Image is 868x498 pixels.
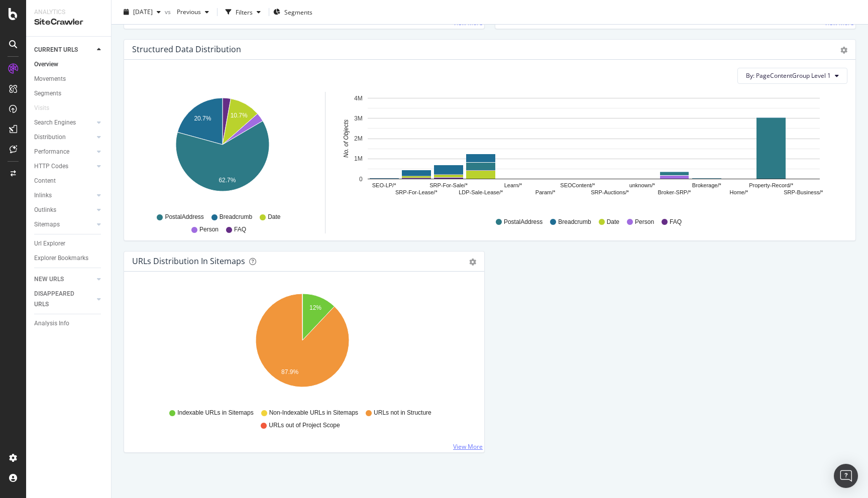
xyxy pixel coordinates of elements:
[309,304,321,311] text: 12%
[34,103,49,113] div: Visits
[34,88,104,99] a: Segments
[34,176,56,186] div: Content
[558,218,591,226] span: Breadcrumb
[34,190,94,201] a: Inlinks
[34,59,104,70] a: Overview
[737,68,847,84] button: By: PageContentGroup Level 1
[236,8,253,16] div: Filters
[34,205,94,215] a: Outlinks
[222,4,265,20] button: Filters
[34,253,104,264] a: Explorer Bookmarks
[504,218,542,226] span: PostalAddress
[34,117,76,128] div: Search Engines
[746,71,831,80] span: By: PageContentGroup Level 1
[133,8,153,16] span: 2025 Aug. 22nd
[560,182,595,188] text: SEOContent/*
[273,4,312,20] button: Segments
[34,74,66,84] div: Movements
[459,189,503,195] text: LDP-Sale-Lease/*
[132,44,241,54] div: Structured Data Distribution
[34,318,104,329] a: Analysis Info
[429,182,468,188] text: SRP-For-Sale/*
[591,189,629,195] text: SRP-Auctions/*
[34,132,66,143] div: Distribution
[34,117,94,128] a: Search Engines
[34,161,68,172] div: HTTP Codes
[34,45,78,55] div: CURRENT URLS
[670,218,682,226] span: FAQ
[504,182,522,188] text: Learn/*
[453,442,483,451] a: View More
[34,161,94,172] a: HTTP Codes
[34,147,69,157] div: Performance
[34,103,59,113] a: Visits
[354,135,363,142] text: 2M
[607,218,619,226] span: Date
[535,189,556,195] text: Param/*
[281,368,298,376] text: 87.9%
[34,318,69,329] div: Analysis Info
[749,182,794,188] text: Property-Record/*
[194,115,211,122] text: 20.7%
[132,288,473,404] svg: A chart.
[784,189,823,195] text: SRP-Business/*
[395,189,438,195] text: SRP-For-Lease/*
[34,274,94,285] a: NEW URLS
[34,253,88,264] div: Explorer Bookmarks
[34,274,64,285] div: NEW URLS
[629,182,656,188] text: unknown/*
[34,176,104,186] a: Content
[34,45,94,55] a: CURRENT URLS
[199,225,219,234] span: Person
[231,112,248,119] text: 10.7%
[658,189,692,195] text: Broker-SRP/*
[34,132,94,143] a: Distribution
[177,409,253,417] span: Indexable URLs in Sitemaps
[34,219,60,230] div: Sitemaps
[284,8,312,16] span: Segments
[34,8,103,17] div: Analytics
[354,155,363,162] text: 1M
[135,92,310,208] svg: A chart.
[173,4,213,20] button: Previous
[173,8,201,16] span: Previous
[834,464,858,488] div: Open Intercom Messenger
[338,92,840,208] svg: A chart.
[269,409,358,417] span: Non-Indexable URLs in Sitemaps
[34,74,104,84] a: Movements
[34,88,61,99] div: Segments
[269,421,340,430] span: URLs out of Project Scope
[132,256,245,266] div: URLs Distribution in Sitemaps
[34,289,94,310] a: DISAPPEARED URLS
[354,115,363,122] text: 3M
[234,225,246,234] span: FAQ
[730,189,748,195] text: Home/*
[34,238,65,249] div: Url Explorer
[343,119,350,158] text: No. of Objects
[220,213,252,221] span: Breadcrumb
[34,59,58,70] div: Overview
[359,176,363,183] text: 0
[354,95,363,102] text: 4M
[120,4,165,20] button: [DATE]
[692,182,722,188] text: Brokerage/*
[268,213,280,221] span: Date
[840,47,847,54] div: gear
[34,205,56,215] div: Outlinks
[372,182,396,188] text: SEO-LP/*
[165,213,203,221] span: PostalAddress
[34,17,103,28] div: SiteCrawler
[374,409,431,417] span: URLs not in Structure
[34,238,104,249] a: Url Explorer
[34,219,94,230] a: Sitemaps
[165,8,173,16] span: vs
[469,259,476,266] div: gear
[34,147,94,157] a: Performance
[34,190,52,201] div: Inlinks
[219,177,236,184] text: 62.7%
[635,218,654,226] span: Person
[34,289,85,310] div: DISAPPEARED URLS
